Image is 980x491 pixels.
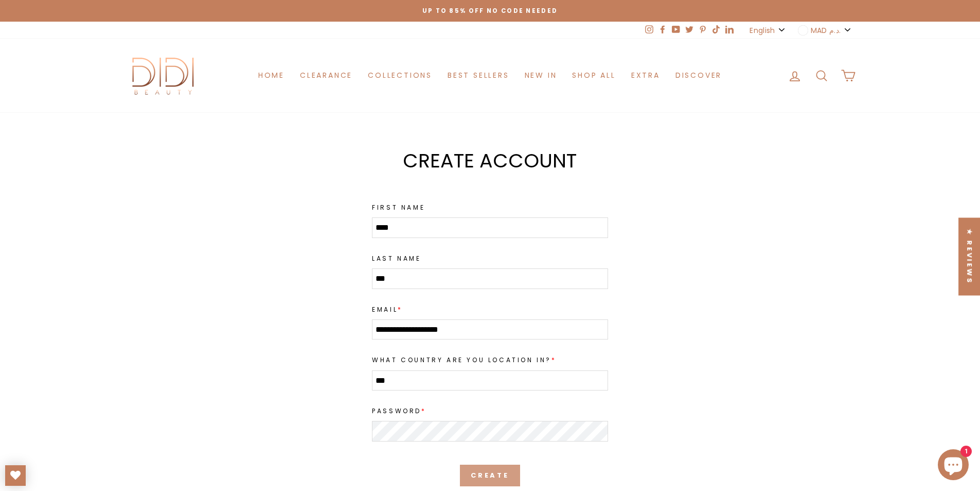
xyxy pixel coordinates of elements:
label: Last Name [372,253,608,263]
img: Didi Beauty Co. [125,54,202,97]
ul: Primary [251,66,729,85]
label: What country are you location in? [372,355,608,365]
label: First Name [372,202,608,212]
inbox-online-store-chat: Shopify online store chat [935,449,972,483]
label: Password [372,406,608,416]
a: Discover [668,66,729,85]
label: Email [372,304,608,314]
a: Collections [360,66,440,85]
a: My Wishlist [5,465,26,486]
span: English [750,25,775,36]
button: Create [460,465,520,486]
div: Click to open Judge.me floating reviews tab [958,217,980,295]
a: Home [251,66,292,85]
button: English [746,22,789,39]
a: Extra [623,66,668,85]
h1: Create Account [372,151,608,171]
a: Clearance [292,66,360,85]
a: Best Sellers [440,66,517,85]
button: MAD د.م. [795,22,856,39]
a: Shop All [564,66,623,85]
a: New in [517,66,565,85]
span: MAD د.م. [811,25,841,36]
span: Up to 85% off NO CODE NEEDED [422,7,558,15]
